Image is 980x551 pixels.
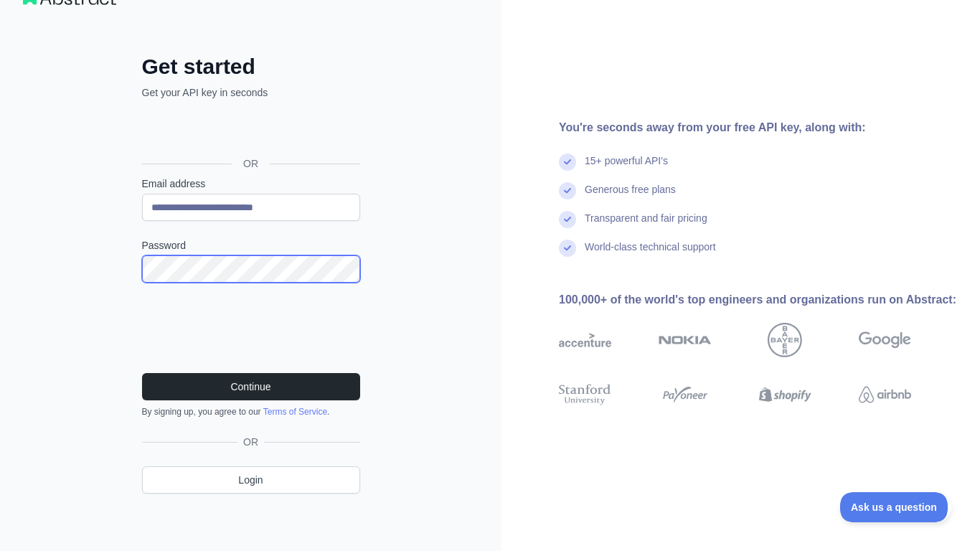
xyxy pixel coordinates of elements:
div: 15+ powerful API's [585,154,668,182]
iframe: Sign in with Google Button [135,116,364,147]
span: OR [232,156,270,171]
img: shopify [759,382,811,408]
span: OR [237,435,264,449]
img: check mark [559,240,576,257]
img: airbnb [859,382,911,408]
a: Login [142,466,360,494]
div: Generous free plans [585,182,676,211]
label: Email address [142,176,360,191]
iframe: reCAPTCHA [142,300,360,356]
div: You're seconds away from your free API key, along with: [559,119,957,136]
label: Password [142,238,360,253]
img: nokia [659,323,711,357]
img: accenture [559,323,611,357]
img: check mark [559,182,576,199]
img: check mark [559,154,576,171]
div: World-class technical support [585,240,716,268]
button: Continue [142,373,360,400]
img: check mark [559,211,576,228]
img: bayer [768,323,802,357]
div: 100,000+ of the world's top engineers and organizations run on Abstract: [559,291,957,309]
img: payoneer [659,382,711,408]
div: Transparent and fair pricing [585,211,707,240]
iframe: Toggle Customer Support [840,492,951,522]
img: google [859,323,911,357]
h2: Get started [142,54,360,80]
img: stanford university [559,382,611,408]
p: Get your API key in seconds [142,85,360,100]
a: Terms of Service [263,407,327,417]
div: By signing up, you agree to our . [142,406,360,418]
